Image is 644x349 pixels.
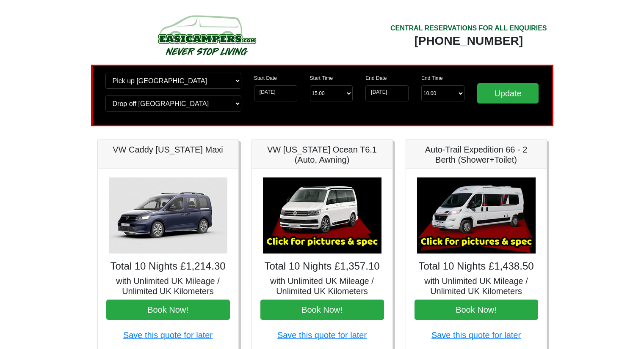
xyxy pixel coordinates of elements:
button: Book Now! [260,300,384,320]
img: Auto-Trail Expedition 66 - 2 Berth (Shower+Toilet) [417,177,536,254]
label: End Time [421,74,443,82]
button: Book Now! [415,300,538,320]
h5: VW Caddy [US_STATE] Maxi [106,145,230,155]
img: VW Caddy California Maxi [109,177,227,254]
a: Save this quote for later [277,330,367,340]
h5: with Unlimited UK Mileage / Unlimited UK Kilometers [415,276,538,296]
a: Save this quote for later [431,330,521,340]
img: VW California Ocean T6.1 (Auto, Awning) [263,177,381,254]
h5: with Unlimited UK Mileage / Unlimited UK Kilometers [260,276,384,296]
input: Update [477,83,539,104]
input: Start Date [254,85,297,101]
h4: Total 10 Nights £1,214.30 [106,260,230,273]
h4: Total 10 Nights £1,357.10 [260,260,384,273]
h5: with Unlimited UK Mileage / Unlimited UK Kilometers [106,276,230,296]
div: CENTRAL RESERVATIONS FOR ALL ENQUIRIES [390,23,547,33]
button: Book Now! [106,300,230,320]
label: End Date [365,74,387,82]
label: Start Date [254,74,277,82]
h5: Auto-Trail Expedition 66 - 2 Berth (Shower+Toilet) [415,145,538,165]
div: [PHONE_NUMBER] [390,33,547,49]
h5: VW [US_STATE] Ocean T6.1 (Auto, Awning) [260,145,384,165]
h4: Total 10 Nights £1,438.50 [415,260,538,273]
input: Return Date [365,85,409,101]
label: Start Time [310,74,333,82]
img: campers-checkout-logo.png [126,12,287,58]
a: Save this quote for later [123,330,213,340]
